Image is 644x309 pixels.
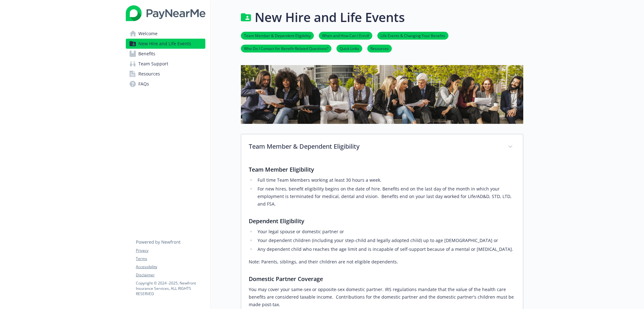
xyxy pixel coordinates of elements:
[138,79,149,89] span: FAQs
[249,286,515,308] p: You may cover your same-sex or opposite-sex domestic partner. IRS regulations mandate that the va...
[126,59,205,69] a: Team Support
[336,45,362,51] a: Quick Links
[126,49,205,59] a: Benefits
[126,79,205,89] a: FAQs
[256,185,515,208] li: For new hires, benefit eligibility begins on the date of hire. Benefits end on the last day of th...
[256,176,515,184] li: Full time Team Members working at least 30 hours a week.
[241,45,331,51] a: Who Do I Contact for Benefit-Related Questions?
[138,39,191,49] span: New Hire and Life Events
[249,258,515,266] p: Note: Parents, siblings, and their children are not eligible dependents.
[241,65,523,124] img: new hire page banner
[241,134,523,160] div: Team Member & Dependent Eligibility
[255,8,405,27] h1: New Hire and Life Events
[319,32,372,38] a: When and How Can I Enroll
[138,59,168,69] span: Team Support
[377,32,448,38] a: Life Events & Changing Your Benefits
[249,274,515,283] h3: Domestic Partner Coverage
[138,69,160,79] span: Resources
[241,32,314,38] a: Team Member & Dependent Eligibility
[126,69,205,79] a: Resources
[256,228,515,235] li: Your legal spouse or domestic partner or
[126,29,205,39] a: Welcome
[136,264,205,270] a: Accessibility
[126,39,205,49] a: New Hire and Life Events
[249,142,500,151] p: Team Member & Dependent Eligibility
[138,49,155,59] span: Benefits
[136,256,205,262] a: Terms
[136,272,205,278] a: Disclaimer
[256,237,515,244] li: Your dependent children (including your step-child and legally adopted child) up to age [DEMOGRAP...
[136,280,205,296] p: Copyright © 2024 - 2025 , Newfront Insurance Services, ALL RIGHTS RESERVED
[136,248,205,253] a: Privacy
[367,45,392,51] a: Resources
[249,165,515,174] h3: Team Member Eligibility
[256,246,515,253] li: Any dependent child who reaches the age limit and is incapable of self-support because of a menta...
[249,217,515,225] h3: Dependent Eligibility
[138,29,158,39] span: Welcome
